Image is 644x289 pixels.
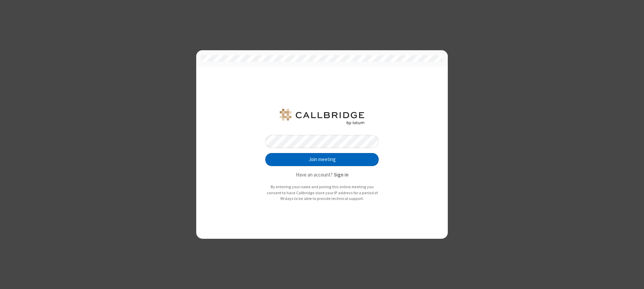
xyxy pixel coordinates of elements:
[265,171,379,179] p: Have an account?
[334,171,348,179] button: Sign in
[265,153,379,166] button: Join meeting
[334,171,348,178] strong: Sign in
[278,109,366,125] img: QA Selenium DO NOT DELETE OR CHANGE
[265,184,379,202] p: By entering your name and joining this online meeting you consent to have Callbridge store your I...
